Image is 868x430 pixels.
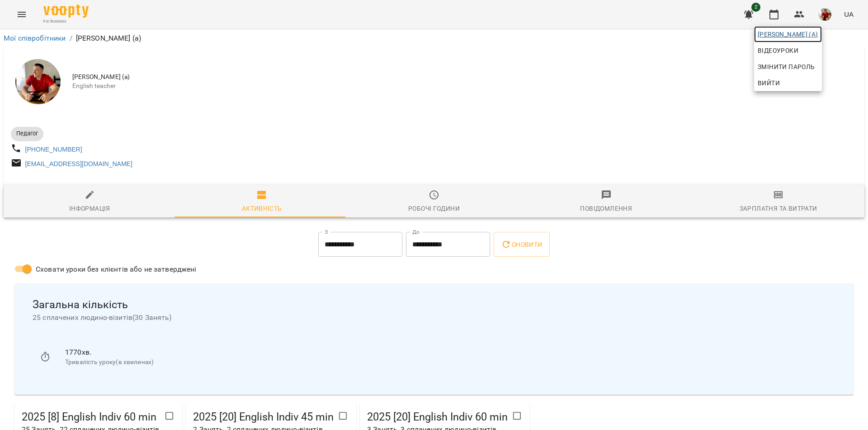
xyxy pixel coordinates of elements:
span: Відеоуроки [758,45,798,56]
span: [PERSON_NAME] (а) [758,29,818,40]
button: Вийти [754,75,822,91]
a: [PERSON_NAME] (а) [754,26,822,42]
a: Відеоуроки [754,42,802,59]
a: Змінити пароль [754,59,822,75]
span: Змінити пароль [758,61,818,72]
span: Вийти [758,78,780,88]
